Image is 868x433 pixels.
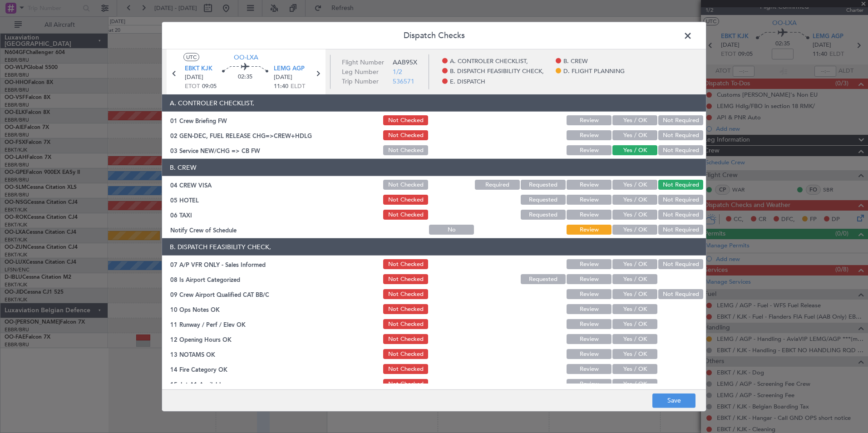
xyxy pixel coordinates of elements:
[658,225,703,235] button: Not Required
[658,259,703,269] button: Not Required
[658,195,703,205] button: Not Required
[658,145,703,155] button: Not Required
[658,210,703,220] button: Not Required
[658,180,703,190] button: Not Required
[658,130,703,140] button: Not Required
[658,289,703,299] button: Not Required
[658,115,703,125] button: Not Required
[162,22,706,49] header: Dispatch Checks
